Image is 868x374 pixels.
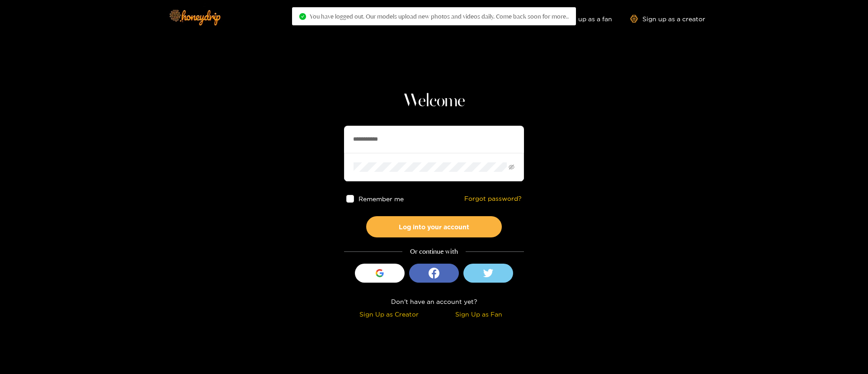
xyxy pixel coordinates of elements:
div: Sign Up as Creator [346,309,432,319]
span: You have logged out. Our models upload new photos and videos daily. Come back soon for more.. [310,13,569,20]
a: Sign up as a fan [550,15,612,23]
h1: Welcome [344,90,524,112]
a: Forgot password? [464,195,522,203]
div: Sign Up as Fan [436,309,522,319]
span: Remember me [359,195,404,202]
span: check-circle [299,13,306,20]
div: Or continue with [344,246,524,257]
div: Don't have an account yet? [344,296,524,307]
span: eye-invisible [509,164,514,170]
button: Log into your account [366,216,502,237]
a: Sign up as a creator [630,15,705,23]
